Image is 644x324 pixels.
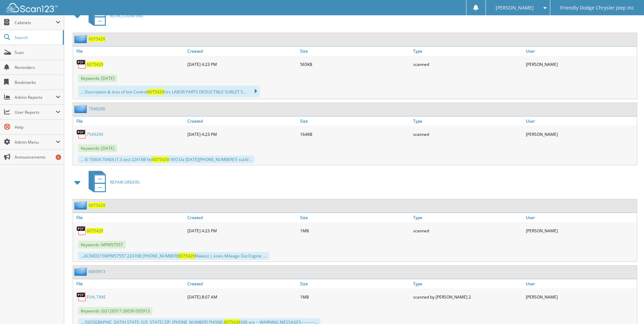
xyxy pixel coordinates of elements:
[73,116,186,126] a: File
[524,290,637,304] div: [PERSON_NAME]
[87,131,103,137] a: 7549290
[87,228,103,234] a: 6075429
[78,156,254,163] div: ... © 70404 70404 (1.3 ats) 22416B fe) / R/O Da [DATE][PHONE_NUMBER] E suUV...
[411,127,524,141] div: scanned
[411,213,524,222] a: Type
[78,86,260,97] div: ... Description & tires of tire Control Urs LABOR PARTS DEDUCTIBLE SUBLET S...
[186,47,298,56] a: Created
[74,201,89,210] img: folder2.png
[152,157,169,162] span: 6075429
[87,294,106,300] a: FUN_TIME
[89,36,105,42] a: 6075429
[78,144,117,152] span: Keywords: [DATE]
[15,124,60,130] span: Help
[186,127,298,141] div: [DATE] 4:23 PM
[73,213,186,222] a: File
[411,224,524,237] div: scanned
[298,57,411,71] div: 565KB
[87,61,103,67] a: 6075429
[298,47,411,56] a: Size
[524,57,637,71] div: [PERSON_NAME]
[85,2,143,29] a: RO ACCOUNTING
[15,65,60,70] span: Reminders
[147,89,164,95] span: 6075429
[186,279,298,288] a: Created
[73,47,186,56] a: File
[78,252,269,260] div: ...ACNIDD15MPM57557 22416B [PHONE_NUMBER] Makes) | eines Mileage Out Engine ....
[411,116,524,126] a: Type
[560,6,634,10] span: Friendly Dodge Chrysler Jeep Inc
[298,127,411,141] div: 164KB
[15,154,60,160] span: Announcements
[74,35,89,43] img: folder2.png
[298,116,411,126] a: Size
[78,307,152,315] span: Keywords: GG126517 26036 005913
[89,269,105,274] a: 6005913
[76,292,87,302] img: PDF.png
[15,35,59,40] span: Search
[496,6,534,10] span: [PERSON_NAME]
[89,202,105,208] a: 6075429
[524,127,637,141] div: [PERSON_NAME]
[186,213,298,222] a: Created
[74,267,89,276] img: folder2.png
[15,94,56,100] span: Admin Reports
[15,20,56,25] span: Cabinets
[298,224,411,237] div: 1MB
[524,213,637,222] a: User
[186,290,298,304] div: [DATE] 8:07 AM
[524,279,637,288] a: User
[15,50,60,55] span: Scan
[76,226,87,236] img: PDF.png
[524,116,637,126] a: User
[411,279,524,288] a: Type
[186,116,298,126] a: Created
[15,139,56,145] span: Admin Menu
[7,3,58,12] img: scan123-logo-white.svg
[178,253,195,259] span: 6075429
[78,74,117,82] span: Keywords: [DATE]
[298,213,411,222] a: Size
[76,59,87,69] img: PDF.png
[15,109,56,115] span: User Reports
[89,106,105,112] a: 7549290
[76,129,87,139] img: PDF.png
[411,47,524,56] a: Type
[411,57,524,71] div: scanned
[78,241,126,249] span: Keywords: MPM57557
[110,179,140,185] span: REPAIR ORDERS
[524,47,637,56] a: User
[186,57,298,71] div: [DATE] 4:23 PM
[15,79,60,85] span: Bookmarks
[85,169,140,196] a: REPAIR ORDERS
[56,155,61,160] div: 8
[73,279,186,288] a: File
[524,224,637,237] div: [PERSON_NAME]
[110,13,143,19] span: RO ACCOUNTING
[298,279,411,288] a: Size
[411,290,524,304] div: scanned by [PERSON_NAME] 2
[186,224,298,237] div: [DATE] 4:23 PM
[298,290,411,304] div: 1MB
[74,105,89,113] img: folder2.png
